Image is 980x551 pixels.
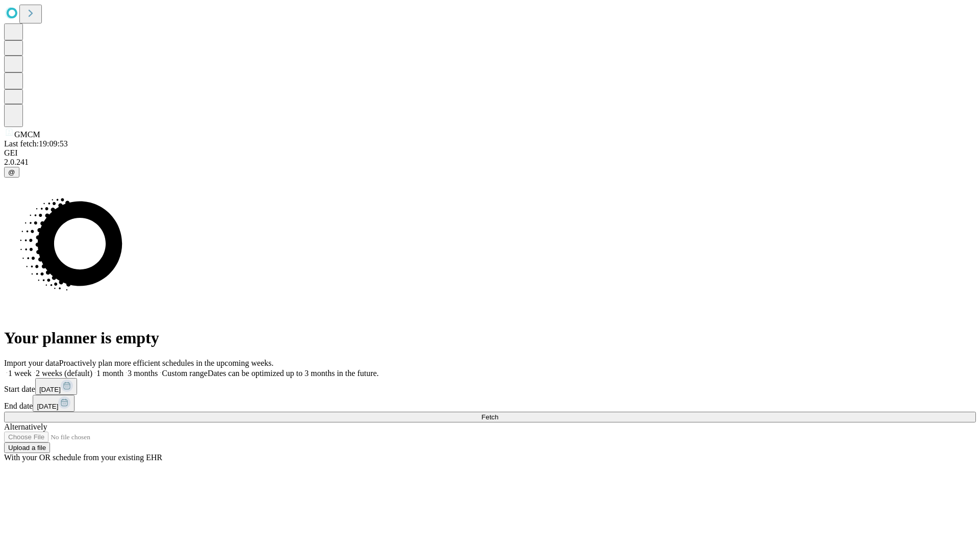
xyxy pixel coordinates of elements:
[8,369,32,378] span: 1 week
[4,378,976,395] div: Start date
[35,378,77,395] button: [DATE]
[208,369,379,378] span: Dates can be optimized up to 3 months in the future.
[4,139,68,148] span: Last fetch: 19:09:53
[33,395,75,412] button: [DATE]
[4,453,162,462] span: With your OR schedule from your existing EHR
[39,386,61,393] span: [DATE]
[4,148,976,158] div: GEI
[162,369,207,378] span: Custom range
[4,395,976,412] div: End date
[481,413,498,421] span: Fetch
[37,403,58,410] span: [DATE]
[128,369,158,378] span: 3 months
[4,442,50,453] button: Upload a file
[36,369,92,378] span: 2 weeks (default)
[4,329,976,347] h1: Your planner is empty
[59,359,274,367] span: Proactively plan more efficient schedules in the upcoming weeks.
[4,158,976,167] div: 2.0.241
[4,167,19,178] button: @
[96,369,124,378] span: 1 month
[14,130,40,139] span: GMCM
[4,412,976,422] button: Fetch
[8,168,15,176] span: @
[4,422,47,431] span: Alternatively
[4,359,59,367] span: Import your data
